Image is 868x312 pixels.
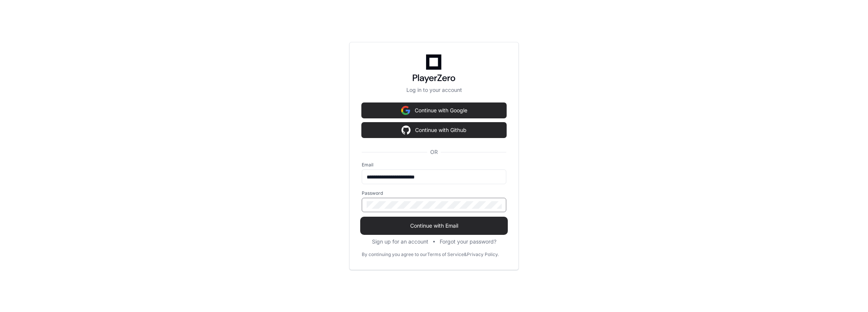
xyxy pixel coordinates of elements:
label: Email [362,162,506,168]
button: Forgot your password? [440,238,496,245]
div: By continuing you agree to our [362,251,427,258]
img: Sign in with google [401,103,410,118]
button: Continue with Email [362,218,506,233]
button: Continue with Github [362,123,506,138]
button: Sign up for an account [372,238,428,245]
button: Continue with Google [362,103,506,118]
a: Terms of Service [427,251,464,258]
img: Sign in with google [401,123,411,138]
a: Privacy Policy. [467,251,499,258]
p: Log in to your account [362,86,506,94]
label: Password [362,190,506,196]
div: & [464,251,467,258]
span: Continue with Email [362,222,506,230]
span: OR [427,148,441,156]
